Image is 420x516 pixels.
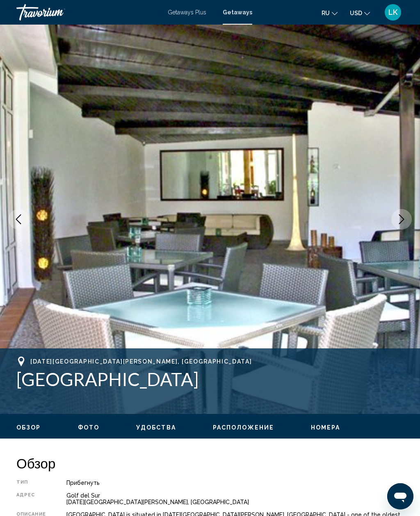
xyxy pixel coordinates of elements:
[78,424,99,431] span: Фото
[391,209,412,230] button: Next image
[16,4,160,20] a: Travorium
[16,368,404,390] h1: [GEOGRAPHIC_DATA]
[66,480,404,486] div: Прибегнуть
[382,4,404,21] button: User Menu
[136,424,176,431] button: Удобства
[213,424,274,431] span: Расположение
[16,424,41,431] span: Обзор
[78,424,99,431] button: Фото
[350,10,362,16] span: USD
[311,424,340,431] button: Номера
[322,10,330,16] span: ru
[388,8,397,16] span: LK
[8,209,29,230] button: Previous image
[16,424,41,431] button: Обзор
[136,424,176,431] span: Удобства
[213,424,274,431] button: Расположение
[16,492,46,505] div: Адрес
[350,7,370,19] button: Change currency
[322,7,338,19] button: Change language
[16,480,46,486] div: Тип
[387,483,413,509] iframe: Кнопка для запуску вікна повідомлень
[66,492,404,505] div: Golf del Sur [DATE][GEOGRAPHIC_DATA][PERSON_NAME], [GEOGRAPHIC_DATA]
[16,455,404,471] h2: Обзор
[30,358,252,365] span: [DATE][GEOGRAPHIC_DATA][PERSON_NAME], [GEOGRAPHIC_DATA]
[168,9,206,16] a: Getaways Plus
[311,424,340,431] span: Номера
[223,9,252,16] a: Getaways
